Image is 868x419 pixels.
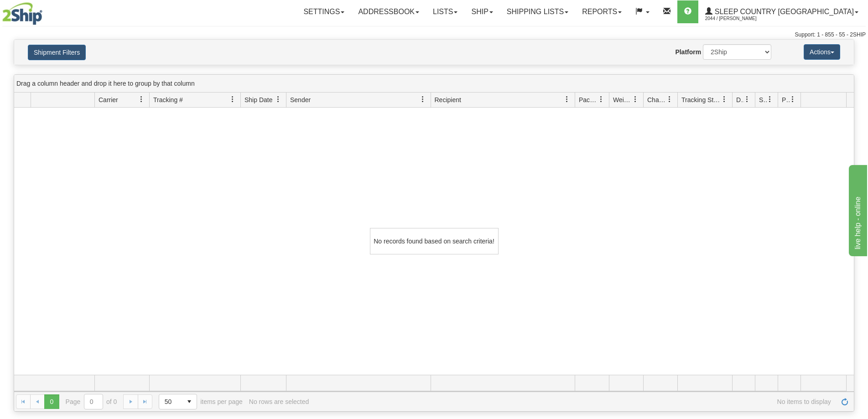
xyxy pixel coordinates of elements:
div: No records found based on search criteria! [370,228,499,254]
a: Addressbook [351,0,426,23]
span: Page 0 [44,394,59,409]
a: Pickup Status filter column settings [785,92,800,107]
iframe: chat widget [847,163,867,256]
a: Tracking Status filter column settings [717,92,732,107]
a: Ship Date filter column settings [270,92,286,107]
span: 2044 / [PERSON_NAME] [705,14,774,23]
span: Page sizes drop down [159,394,197,409]
span: Sender [290,95,311,104]
span: Tracking Status [681,95,721,104]
a: Lists [426,0,464,23]
span: Page of 0 [66,394,117,409]
span: Tracking # [153,95,183,104]
a: Shipment Issues filter column settings [762,92,778,107]
div: Support: 1 - 855 - 55 - 2SHIP [2,31,866,39]
div: No rows are selected [249,398,309,405]
a: Charge filter column settings [662,92,677,107]
button: Actions [804,44,840,60]
span: Ship Date [244,95,272,104]
span: Delivery Status [736,95,744,104]
span: Packages [579,95,598,104]
span: Weight [613,95,632,104]
a: Recipient filter column settings [559,92,575,107]
a: Settings [296,0,351,23]
span: Pickup Status [782,95,790,104]
a: Sleep Country [GEOGRAPHIC_DATA] 2044 / [PERSON_NAME] [698,0,865,23]
label: Platform [675,47,701,57]
a: Tracking # filter column settings [225,92,240,107]
span: Carrier [99,95,118,104]
a: Sender filter column settings [415,92,431,107]
span: select [182,394,197,409]
a: Refresh [837,394,852,409]
a: Carrier filter column settings [134,92,149,107]
a: Reports [575,0,629,23]
a: Weight filter column settings [628,92,643,107]
span: Recipient [435,95,461,104]
a: Ship [464,0,499,23]
a: Packages filter column settings [593,92,609,107]
span: Shipment Issues [759,95,767,104]
span: 50 [165,397,177,406]
button: Shipment Filters [28,45,86,60]
span: items per page [159,394,243,409]
a: Delivery Status filter column settings [739,92,755,107]
img: logo2044.jpg [2,2,42,25]
span: Sleep Country [GEOGRAPHIC_DATA] [712,8,854,16]
span: No items to display [315,398,831,405]
span: Charge [647,95,666,104]
div: grid grouping header [14,75,854,93]
a: Shipping lists [500,0,575,23]
div: live help - online [7,5,84,16]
